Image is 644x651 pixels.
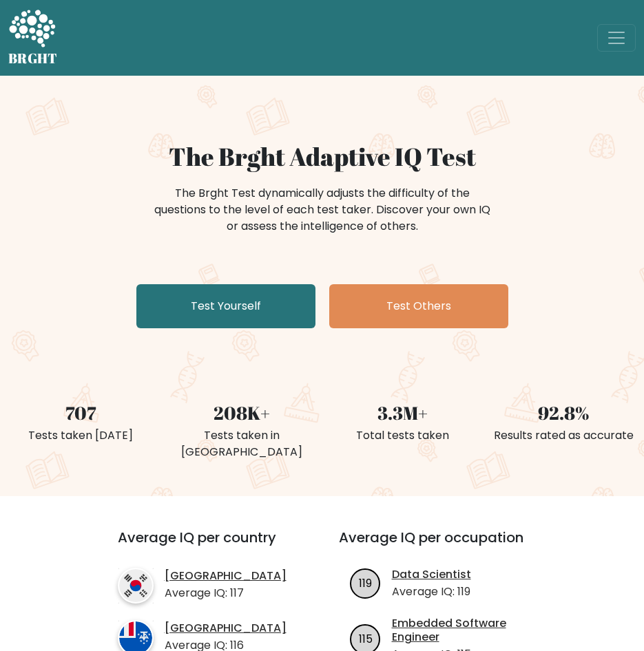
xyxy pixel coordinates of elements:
[329,284,508,328] a: Test Others
[8,142,636,171] h1: The Brght Adaptive IQ Test
[118,568,154,604] img: country
[392,617,543,645] a: Embedded Software Engineer
[136,284,315,328] a: Test Yourself
[165,585,287,601] p: Average IQ: 117
[331,427,475,444] div: Total tests taken
[491,427,636,444] div: Results rated as accurate
[165,569,287,584] a: [GEOGRAPHIC_DATA]
[392,568,471,582] a: Data Scientist
[392,584,471,600] p: Average IQ: 119
[165,621,287,636] a: [GEOGRAPHIC_DATA]
[169,400,314,427] div: 208K+
[8,50,58,67] h5: BRGHT
[8,427,153,444] div: Tests taken [DATE]
[169,427,314,460] div: Tests taken in [GEOGRAPHIC_DATA]
[359,575,372,591] text: 119
[8,6,58,70] a: BRGHT
[339,529,543,562] h3: Average IQ per occupation
[150,185,495,235] div: The Brght Test dynamically adjusts the difficulty of the questions to the level of each test take...
[597,24,636,52] button: Toggle navigation
[8,400,153,427] div: 707
[491,400,636,427] div: 92.8%
[118,529,289,562] h3: Average IQ per country
[358,631,372,647] text: 115
[331,400,475,427] div: 3.3M+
